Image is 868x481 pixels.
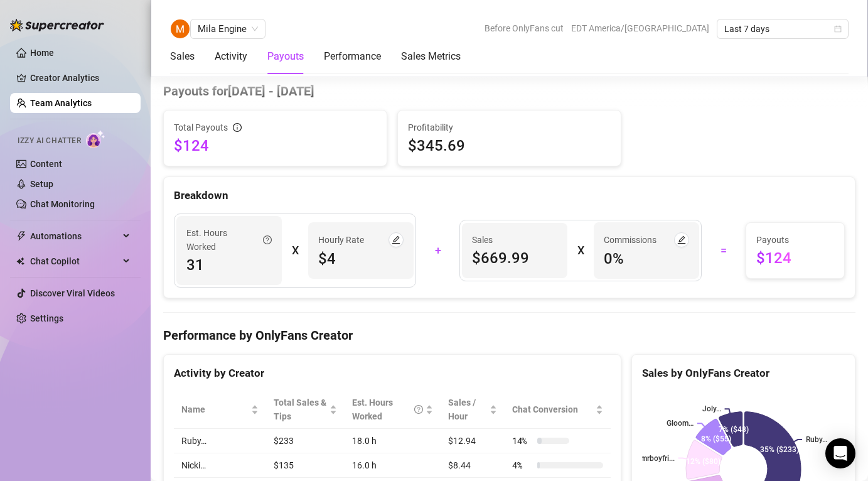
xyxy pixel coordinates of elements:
span: edit [392,235,400,244]
th: Sales / Hour [441,391,505,429]
span: $124 [174,136,377,156]
div: X [577,240,584,261]
span: $669.99 [472,248,557,268]
span: $4 [318,249,404,269]
a: Creator Analytics [30,68,131,88]
span: Total Payouts [174,121,228,134]
a: Setup [30,179,53,189]
div: Sales Metrics [401,49,461,64]
div: = [709,240,738,261]
text: Joly… [702,405,721,414]
div: Sales by OnlyFans Creator [642,365,845,382]
text: Ruby… [806,435,827,444]
span: calendar [834,25,842,33]
td: $8.44 [441,453,505,478]
span: Last 7 days [724,19,841,38]
td: Nicki… [174,453,266,478]
span: Name [181,403,249,416]
div: Est. Hours Worked [352,396,422,423]
img: Chat Copilot [16,257,24,266]
div: X [292,240,298,261]
td: 16.0 h [345,453,440,478]
span: Automations [30,226,119,246]
h4: Payouts for [DATE] - [DATE] [163,82,855,100]
span: edit [677,235,686,244]
span: Izzy AI Chatter [18,135,81,147]
div: Activity [215,49,247,64]
a: Home [30,48,54,58]
a: Chat Monitoring [30,199,95,209]
a: Settings [30,313,63,323]
td: 18.0 h [345,429,440,453]
td: $233 [266,429,345,453]
img: Mila Engine [171,19,190,38]
td: $12.94 [441,429,505,453]
span: 14 % [512,434,532,448]
h4: Performance by OnlyFans Creator [163,327,855,344]
div: Payouts [267,49,304,64]
div: Performance [324,49,381,64]
span: $124 [756,248,834,268]
div: Activity by Creator [174,365,611,382]
span: info-circle [233,123,242,132]
span: Profitability [408,121,453,134]
img: logo-BBDzfeDw.svg [10,19,104,31]
div: Sales [170,49,195,64]
span: 31 [186,255,272,275]
span: Sales [472,233,557,247]
span: 4 % [512,458,532,472]
text: Gloom… [667,419,694,428]
div: Est. Hours Worked [186,226,272,254]
a: Team Analytics [30,98,92,108]
td: $135 [266,453,345,478]
th: Chat Conversion [505,391,611,429]
span: Chat Copilot [30,251,119,271]
text: Asmrboyfri... [632,454,675,463]
span: thunderbolt [16,231,26,241]
a: Discover Viral Videos [30,288,115,298]
article: Hourly Rate [318,233,364,247]
span: question-circle [263,226,272,254]
th: Total Sales & Tips [266,391,345,429]
span: 0 % [604,249,689,269]
div: Open Intercom Messenger [825,438,855,468]
span: Sales / Hour [448,396,487,423]
span: Total Sales & Tips [274,396,327,423]
a: Content [30,159,62,169]
span: Chat Conversion [512,403,593,416]
img: AI Chatter [86,130,105,148]
span: Mila Engine [198,19,258,38]
span: Payouts [756,233,834,247]
span: question-circle [414,396,423,423]
div: Breakdown [174,187,845,204]
span: Before OnlyFans cut [485,19,564,38]
div: + [424,240,453,261]
span: $345.69 [408,136,465,156]
td: Ruby… [174,429,266,453]
article: Commissions [604,233,656,247]
th: Name [174,391,266,429]
span: EDT America/[GEOGRAPHIC_DATA] [571,19,709,38]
